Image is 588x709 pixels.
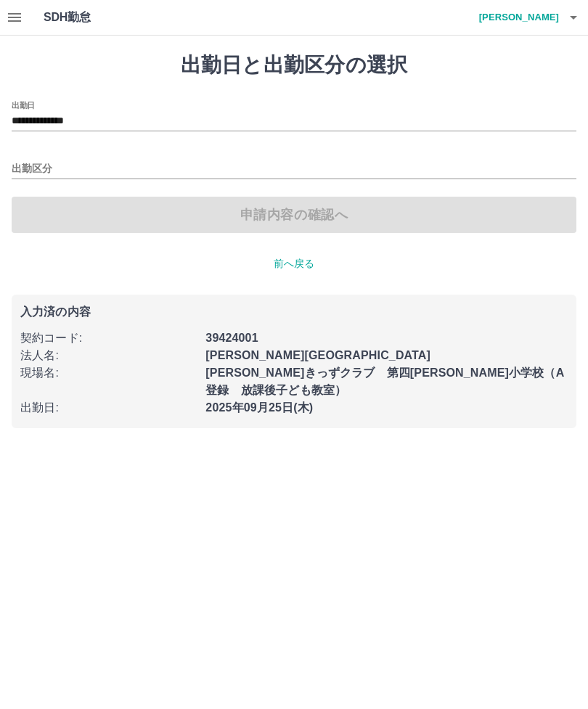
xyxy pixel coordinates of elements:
p: 出勤日 : [20,399,197,417]
b: 39424001 [205,332,258,344]
label: 出勤日 [12,99,35,110]
p: 前へ戻る [12,256,576,271]
b: 2025年09月25日(木) [205,401,313,414]
p: 契約コード : [20,329,197,347]
b: [PERSON_NAME]きっずクラブ 第四[PERSON_NAME]小学校（A登録 放課後子ども教室） [205,366,564,396]
p: 現場名 : [20,364,197,382]
p: 法人名 : [20,347,197,364]
p: 入力済の内容 [20,306,568,318]
b: [PERSON_NAME][GEOGRAPHIC_DATA] [205,349,430,361]
h1: 出勤日と出勤区分の選択 [12,53,576,78]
